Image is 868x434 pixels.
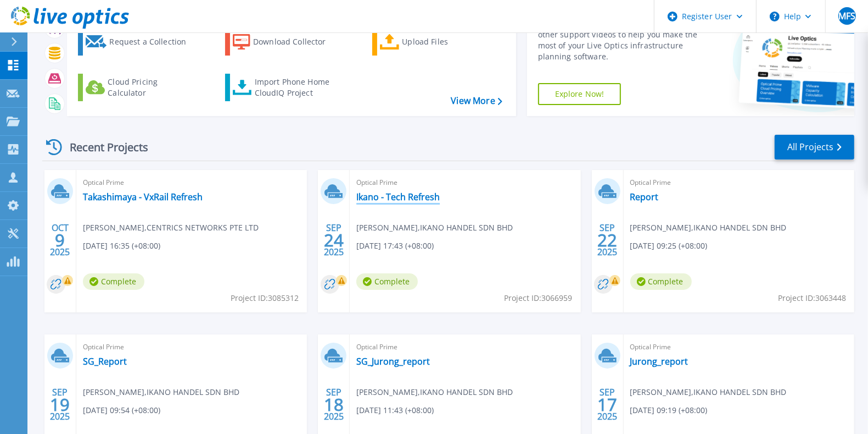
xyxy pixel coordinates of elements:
[83,356,127,367] a: SG_Report
[838,12,855,20] span: MFS
[451,96,502,106] a: View More
[630,177,848,189] span: Optical Prime
[50,400,70,409] span: 19
[630,404,708,416] span: [DATE] 09:19 (+08:00)
[49,384,70,425] div: SEP 2025
[775,135,854,160] a: All Projects
[372,28,495,56] a: Upload Files
[356,404,434,416] span: [DATE] 11:43 (+08:00)
[597,400,617,409] span: 17
[356,386,513,398] span: [PERSON_NAME] , IKANO HANDEL SDN BHD
[83,222,259,234] span: [PERSON_NAME] , CENTRICS NETWORKS PTE LTD
[83,404,160,416] span: [DATE] 09:54 (+08:00)
[356,240,434,252] span: [DATE] 17:43 (+08:00)
[778,292,846,304] span: Project ID: 3063448
[83,240,160,252] span: [DATE] 16:35 (+08:00)
[597,384,618,425] div: SEP 2025
[323,220,344,260] div: SEP 2025
[356,191,440,202] a: Ikano - Tech Refresh
[78,74,200,101] a: Cloud Pricing Calculator
[108,76,195,98] div: Cloud Pricing Calculator
[538,18,703,62] div: Find tutorials, instructional guides and other support videos to help you make the most of your L...
[630,341,848,353] span: Optical Prime
[231,292,299,304] span: Project ID: 3085312
[49,220,70,260] div: OCT 2025
[78,28,200,56] a: Request a Collection
[225,28,348,56] a: Download Collector
[323,384,344,425] div: SEP 2025
[83,341,300,353] span: Optical Prime
[402,31,490,53] div: Upload Files
[255,76,340,98] div: Import Phone Home CloudIQ Project
[505,292,573,304] span: Project ID: 3066959
[253,31,341,53] div: Download Collector
[538,83,621,105] a: Explore Now!
[83,386,239,398] span: [PERSON_NAME] , IKANO HANDEL SDN BHD
[83,177,300,189] span: Optical Prime
[630,222,787,234] span: [PERSON_NAME] , IKANO HANDEL SDN BHD
[630,356,688,367] a: Jurong_report
[356,177,574,189] span: Optical Prime
[324,400,344,409] span: 18
[83,273,144,290] span: Complete
[356,273,418,290] span: Complete
[630,240,708,252] span: [DATE] 09:25 (+08:00)
[55,235,65,245] span: 9
[109,31,197,53] div: Request a Collection
[42,134,163,161] div: Recent Projects
[324,235,344,245] span: 24
[630,273,692,290] span: Complete
[597,235,617,245] span: 22
[356,222,513,234] span: [PERSON_NAME] , IKANO HANDEL SDN BHD
[630,191,659,202] a: Report
[356,356,430,367] a: SG_Jurong_report
[630,386,787,398] span: [PERSON_NAME] , IKANO HANDEL SDN BHD
[83,191,203,202] a: Takashimaya - VxRail Refresh
[597,220,618,260] div: SEP 2025
[356,341,574,353] span: Optical Prime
